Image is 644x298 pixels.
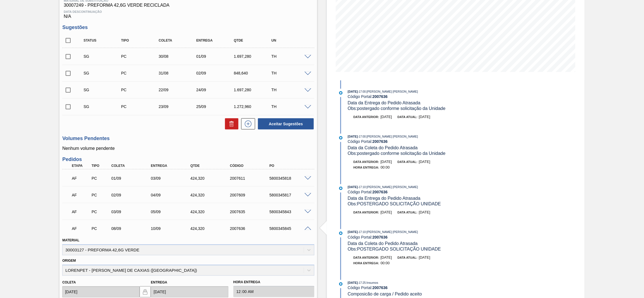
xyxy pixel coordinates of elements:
div: Entrega [149,164,194,168]
div: Pedido de Compra [120,104,162,109]
strong: 2007636 [372,139,388,144]
div: 424,320 [189,193,234,197]
span: Data anterior: [353,115,379,119]
div: 2007635 [229,210,274,214]
span: Data atual: [398,160,417,164]
span: Data da Coleta do Pedido Atrasada [348,145,418,150]
div: Nova sugestão [238,118,255,129]
div: 04/09/2025 [149,193,194,197]
span: Obs: POSTERGADO SOLICITAÇÃO UNIDADE [348,201,441,206]
img: atual [339,187,343,190]
span: - 17:00 [358,90,366,93]
div: Pedido de Compra [90,193,111,197]
div: Aguardando Faturamento [70,172,92,184]
span: Hora Entrega : [353,166,379,169]
div: Qtde [233,39,275,42]
span: Data da Coleta do Pedido Atrasada [348,241,418,246]
div: 10/09/2025 [149,226,194,231]
span: : [PERSON_NAME] [PERSON_NAME] [366,90,418,93]
div: Aguardando Faturamento [70,222,92,235]
div: 5800345817 [268,193,313,197]
span: - 17:10 [358,186,366,189]
div: Coleta [157,39,200,42]
span: - 17:25 [358,281,366,284]
div: Código Portal: [348,94,480,99]
div: Tipo [120,39,162,42]
div: TH [270,71,312,75]
img: atual [339,282,343,286]
div: Coleta [110,164,155,168]
span: Hora Entrega : [353,261,379,265]
label: Hora Entrega [233,278,314,286]
div: Etapa [70,164,92,168]
div: TH [270,88,312,92]
div: 424,320 [189,210,234,214]
div: Pedido de Compra [90,176,111,181]
span: Obs: POSTERGADO SOLICITAÇÃO UNIDADE [348,247,441,251]
img: atual [339,232,343,235]
img: atual [339,136,343,140]
div: 5800345845 [268,226,313,231]
img: locked [142,289,149,295]
span: [DATE] [419,160,430,164]
div: TH [270,104,312,109]
span: Data Descontinuação [64,10,313,13]
label: Entrega [151,280,167,284]
div: 2007611 [229,176,274,181]
span: Data atual: [398,115,417,119]
div: 848,640 [233,71,275,75]
span: Data anterior: [353,256,379,259]
div: Código Portal: [348,139,480,144]
span: Data atual: [398,211,417,214]
h3: Volumes Pendentes [62,136,314,141]
strong: 2007636 [372,190,388,194]
div: 1.697,280 [233,54,275,59]
span: 00:00 [381,165,390,169]
span: : Insumos [366,281,378,284]
span: [DATE] [380,210,392,214]
span: Data anterior: [353,160,379,164]
div: 05/09/2025 [149,210,194,214]
div: 31/08/2025 [157,71,200,75]
p: Nenhum volume pendente [62,146,314,151]
span: Composicão de carga / Pedido aceito [348,292,422,296]
span: - 17:10 [358,230,366,234]
span: - 17:00 [358,135,366,138]
label: Coleta [62,280,76,284]
span: [DATE] [348,185,358,189]
div: 424,320 [189,226,234,231]
span: Data da Entrega do Pedido Atrasada [348,196,421,201]
strong: 2007636 [372,235,388,239]
div: 03/09/2025 [110,210,155,214]
button: Aceitar Sugestões [258,118,314,129]
span: Data atual: [398,256,417,259]
div: 5800345843 [268,210,313,214]
div: Código Portal: [348,190,480,194]
p: AF [72,176,90,181]
span: Data anterior: [353,211,379,214]
div: Qtde [189,164,234,168]
span: 00:00 [381,261,390,265]
span: [DATE] [419,210,430,214]
div: Código Portal: [348,285,480,290]
h3: Sugestões [62,25,314,30]
div: 424,320 [189,176,234,181]
div: 22/09/2025 [157,88,200,92]
span: Data da Entrega do Pedido Atrasada [348,100,421,105]
button: locked [140,286,151,297]
div: Código Portal: [348,235,480,239]
span: [DATE] [380,115,392,119]
div: Pedido de Compra [90,226,111,231]
span: Obs: postergado conforme solicitação da Unidade [348,106,446,111]
span: [DATE] [419,255,430,259]
div: Tipo [90,164,111,168]
span: [DATE] [348,281,358,284]
span: [DATE] [419,115,430,119]
div: Código [229,164,274,168]
div: 08/09/2025 [110,226,155,231]
div: Aguardando Faturamento [70,189,92,201]
span: [DATE] [348,230,358,234]
p: AF [72,210,90,214]
div: Sugestão Criada [82,54,125,59]
div: 5800345818 [268,176,313,181]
